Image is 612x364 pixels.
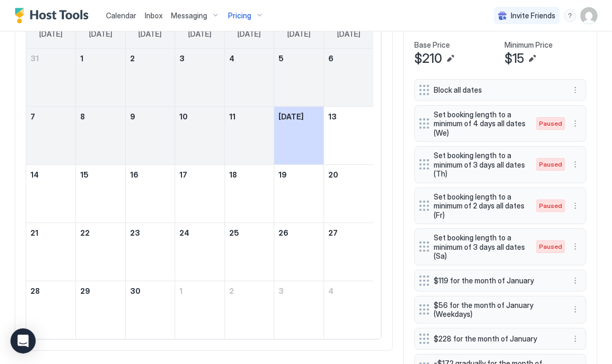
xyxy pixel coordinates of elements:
[569,117,582,130] div: menu
[179,170,187,179] span: 17
[175,164,225,223] td: September 17, 2025
[225,107,274,126] a: September 11, 2025
[504,40,553,50] span: Minimum Price
[569,200,582,212] div: menu
[324,107,373,126] a: September 13, 2025
[324,106,373,164] td: September 13, 2025
[175,281,224,301] a: October 1, 2025
[130,54,135,63] span: 2
[434,301,559,319] span: $56 for the month of January (Weekdays)
[80,112,85,121] span: 8
[80,54,83,63] span: 1
[175,49,225,107] td: September 3, 2025
[26,281,76,339] td: September 28, 2025
[277,20,321,48] a: Friday
[126,49,175,68] a: September 2, 2025
[569,303,582,316] button: More options
[125,106,175,164] td: September 9, 2025
[89,29,112,39] span: [DATE]
[274,107,324,126] a: September 12, 2025
[179,286,182,295] span: 1
[569,84,582,96] div: menu
[569,274,582,287] button: More options
[30,112,35,121] span: 7
[126,107,175,126] a: September 9, 2025
[76,49,126,107] td: September 1, 2025
[128,20,172,48] a: Tuesday
[569,158,582,171] button: More options
[76,49,125,68] a: September 1, 2025
[80,228,90,237] span: 22
[145,11,163,20] span: Inbox
[539,201,562,211] span: Paused
[569,200,582,212] button: More options
[10,328,36,354] div: Open Intercom Messenger
[130,112,135,121] span: 9
[30,286,40,295] span: 28
[30,170,39,179] span: 14
[79,20,123,48] a: Monday
[569,303,582,316] div: menu
[444,52,457,65] button: Edit
[238,29,261,39] span: [DATE]
[80,170,89,179] span: 15
[228,11,251,20] span: Pricing
[26,281,76,301] a: September 28, 2025
[228,20,272,48] a: Thursday
[324,49,373,68] a: September 6, 2025
[328,286,334,295] span: 4
[80,286,90,295] span: 29
[324,281,373,339] td: October 4, 2025
[76,223,125,242] a: September 22, 2025
[225,49,274,68] a: September 4, 2025
[539,160,562,169] span: Paused
[569,158,582,171] div: menu
[76,164,126,223] td: September 15, 2025
[569,274,582,287] div: menu
[26,223,76,242] a: September 21, 2025
[130,228,140,237] span: 23
[581,7,597,24] div: User profile
[175,165,224,184] a: September 17, 2025
[434,334,559,344] span: $228 for the month of January
[26,107,76,126] a: September 7, 2025
[175,281,225,339] td: October 1, 2025
[229,170,237,179] span: 18
[569,333,582,345] div: menu
[434,192,526,220] span: Set booking length to a minimum of 2 days all dates (Fr)
[564,9,576,22] div: menu
[188,29,211,39] span: [DATE]
[324,281,373,301] a: October 4, 2025
[328,112,337,121] span: 13
[274,165,324,184] a: September 19, 2025
[434,85,559,95] span: Block all dates
[76,223,126,281] td: September 22, 2025
[278,112,304,121] span: [DATE]
[229,112,235,121] span: 11
[434,276,559,285] span: $119 for the month of January
[229,228,239,237] span: 25
[26,164,76,223] td: September 14, 2025
[125,164,175,223] td: September 16, 2025
[26,223,76,281] td: September 21, 2025
[225,223,274,242] a: September 25, 2025
[76,281,125,301] a: September 29, 2025
[125,223,175,281] td: September 23, 2025
[324,49,373,107] td: September 6, 2025
[324,164,373,223] td: September 20, 2025
[179,228,189,237] span: 24
[328,54,334,63] span: 6
[125,281,175,339] td: September 30, 2025
[224,164,274,223] td: September 18, 2025
[76,281,126,339] td: September 29, 2025
[175,107,224,126] a: September 10, 2025
[126,281,175,301] a: September 30, 2025
[76,165,125,184] a: September 15, 2025
[39,29,62,39] span: [DATE]
[15,8,93,24] a: Host Tools Logo
[106,11,136,20] span: Calendar
[30,228,38,237] span: 21
[126,165,175,184] a: September 16, 2025
[328,228,338,237] span: 27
